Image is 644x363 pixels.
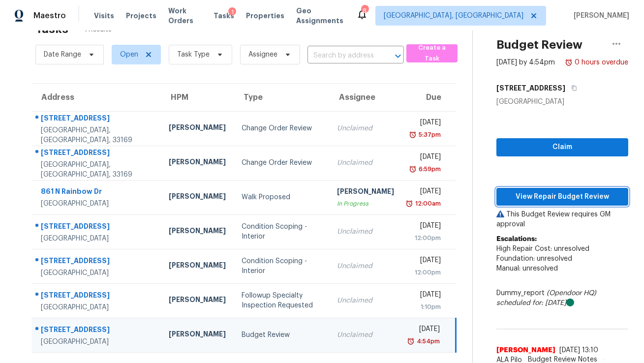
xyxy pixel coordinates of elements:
div: [GEOGRAPHIC_DATA] [496,97,628,107]
img: Overdue Alarm Icon [409,164,417,174]
div: [GEOGRAPHIC_DATA], [GEOGRAPHIC_DATA], 33169 [41,160,153,180]
div: [STREET_ADDRESS] [41,148,153,160]
span: Maestro [33,11,66,21]
span: Create a Task [411,42,453,65]
span: Date Range [44,50,81,60]
h2: Budget Review [496,40,583,50]
input: Search by address [307,48,376,63]
div: [DATE] [410,221,441,233]
h5: [STREET_ADDRESS] [496,83,565,93]
div: Unclaimed [337,227,394,237]
div: [PERSON_NAME] [169,157,226,169]
span: Visits [94,11,114,21]
div: Dummy_report [496,288,628,308]
div: [PERSON_NAME] [169,226,226,238]
th: Assignee [329,84,402,111]
span: Geo Assignments [296,6,344,26]
span: [PERSON_NAME] [496,345,555,355]
div: [DATE] [410,324,440,336]
div: [GEOGRAPHIC_DATA] [41,234,153,243]
div: 12:00am [413,199,441,209]
div: [GEOGRAPHIC_DATA] [41,268,153,278]
span: [PERSON_NAME] [570,11,629,21]
div: Followup Specialty Inspection Requested [242,291,321,310]
div: 861 N Rainbow Dr [41,186,153,199]
div: 12:00pm [410,268,441,277]
div: [STREET_ADDRESS] [41,221,153,234]
div: Change Order Review [242,123,321,133]
i: (Opendoor HQ) [547,290,596,297]
div: [PERSON_NAME] [169,295,226,307]
button: Copy Address [565,79,579,97]
span: Claim [504,141,620,153]
span: Properties [246,11,284,21]
div: Unclaimed [337,158,394,168]
div: [DATE] [410,186,441,199]
div: Condition Scoping - Interior [242,256,321,276]
div: [STREET_ADDRESS] [41,290,153,302]
span: Task Type [177,50,210,60]
span: High Repair Cost: unresolved [496,245,589,252]
span: Projects [126,11,156,21]
div: [PERSON_NAME] [337,186,394,199]
th: Address [31,84,161,111]
button: Create a Task [406,44,458,62]
div: 0 hours overdue [573,58,628,67]
div: 6:59pm [417,164,441,174]
img: Overdue Alarm Icon [405,199,413,209]
span: Tasks [214,12,234,19]
div: [STREET_ADDRESS] [41,113,153,125]
span: Open [120,50,138,60]
div: Condition Scoping - Interior [242,222,321,242]
th: HPM [161,84,234,111]
div: 5:37pm [417,130,441,140]
div: In Progress [337,199,394,209]
span: Assignee [248,50,277,60]
div: [STREET_ADDRESS] [41,325,153,337]
button: Claim [496,138,628,156]
div: [GEOGRAPHIC_DATA], [GEOGRAPHIC_DATA], 33169 [41,125,153,145]
th: Due [402,84,456,111]
b: Escalations: [496,236,537,242]
img: Overdue Alarm Icon [409,130,417,140]
div: [STREET_ADDRESS] [41,256,153,268]
span: Foundation: unresolved [496,255,572,262]
img: Overdue Alarm Icon [407,336,415,346]
div: [PERSON_NAME] [169,329,226,341]
div: Walk Proposed [242,192,321,202]
div: [DATE] [410,152,441,164]
div: 12:00pm [410,233,441,243]
div: 1 [228,7,236,17]
div: [GEOGRAPHIC_DATA] [41,302,153,312]
div: [GEOGRAPHIC_DATA] [41,337,153,347]
div: [DATE] [410,290,441,302]
button: View Repair Budget Review [496,188,628,206]
img: Overdue Alarm Icon [565,58,573,67]
div: Unclaimed [337,296,394,305]
div: [DATE] [410,255,441,268]
span: View Repair Budget Review [504,191,620,203]
span: Work Orders [168,6,202,26]
div: Budget Review [242,330,321,340]
p: This Budget Review requires GM approval [496,210,628,229]
div: [PERSON_NAME] [169,260,226,272]
div: 4:54pm [415,336,440,346]
span: Manual: unresolved [496,265,558,272]
button: Open [391,49,405,63]
div: [GEOGRAPHIC_DATA] [41,199,153,209]
div: Unclaimed [337,261,394,271]
div: Change Order Review [242,158,321,168]
h2: Tasks [35,24,68,34]
div: 8 [361,6,368,16]
th: Type [234,84,329,111]
div: [DATE] by 4:54pm [496,58,555,67]
div: [DATE] [410,118,441,130]
div: [PERSON_NAME] [169,191,226,204]
div: 1:10pm [410,302,441,312]
div: [PERSON_NAME] [169,122,226,135]
span: [DATE] 13:10 [559,347,598,354]
div: Unclaimed [337,330,394,340]
i: scheduled for: [DATE] [496,300,566,306]
div: Unclaimed [337,123,394,133]
span: [GEOGRAPHIC_DATA], [GEOGRAPHIC_DATA] [384,11,523,21]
